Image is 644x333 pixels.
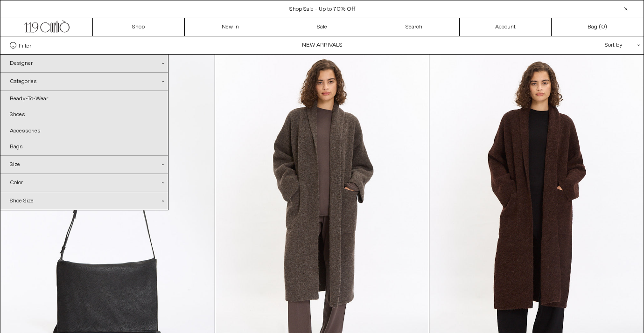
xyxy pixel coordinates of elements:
[0,73,168,91] div: Categories
[185,18,277,36] a: New In
[0,107,168,123] a: Shoes
[0,91,168,107] a: Ready-To-Wear
[289,6,355,13] a: Shop Sale - Up to 70% Off
[460,18,552,36] a: Account
[552,18,644,36] a: Bag ()
[550,36,634,54] div: Sort by
[19,42,31,49] span: Filter
[0,156,168,173] div: Size
[601,23,607,31] span: )
[0,123,168,139] a: Accessories
[0,174,168,192] div: Color
[0,55,168,72] div: Designer
[0,139,168,155] a: Bags
[601,23,605,31] span: 0
[93,18,185,36] a: Shop
[0,192,168,210] div: Shoe Size
[276,18,368,36] a: Sale
[368,18,460,36] a: Search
